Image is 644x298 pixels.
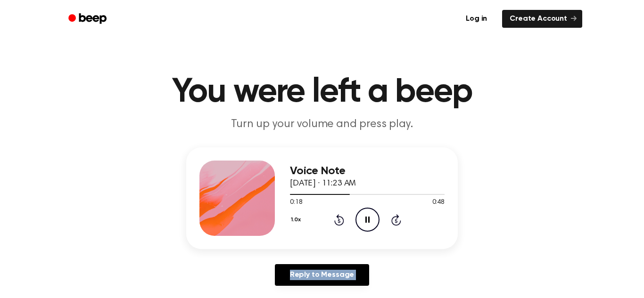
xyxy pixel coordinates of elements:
a: Create Account [502,10,582,28]
span: 0:48 [432,198,445,208]
h3: Voice Note [290,165,445,177]
a: Beep [62,10,115,28]
a: Reply to Message [275,264,369,286]
button: 1.0x [290,212,304,228]
span: 0:18 [290,198,302,208]
p: Turn up your volume and press play. [141,117,503,132]
span: [DATE] · 11:23 AM [290,179,356,188]
h1: You were left a beep [81,75,563,109]
a: Log in [456,8,496,30]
